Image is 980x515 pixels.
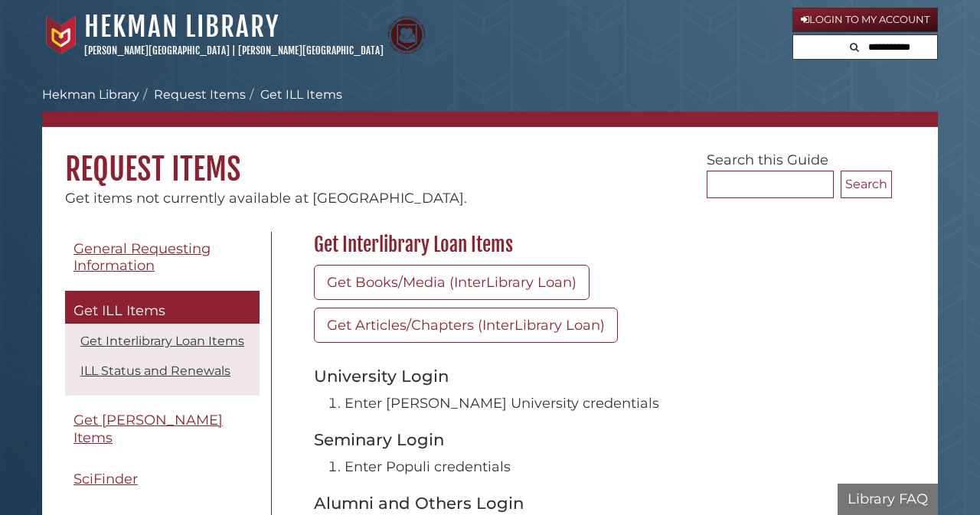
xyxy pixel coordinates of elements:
span: SciFinder [73,471,138,487]
a: General Requesting Information [65,232,260,283]
a: Get Articles/Chapters (InterLibrary Loan) [314,308,618,343]
a: SciFinder [65,462,260,497]
span: General Requesting Information [73,240,211,275]
i: Search [850,42,859,52]
li: Get ILL Items [246,86,342,104]
h2: Get Interlibrary Loan Items [306,233,892,257]
a: Hekman Library [42,87,139,102]
span: | [232,44,236,57]
nav: breadcrumb [42,86,938,127]
img: Calvin University [42,16,80,54]
button: Search [841,171,892,198]
h3: Seminary Login [314,429,884,449]
img: Calvin Theological Seminary [387,16,426,54]
a: [PERSON_NAME][GEOGRAPHIC_DATA] [238,44,384,57]
span: Get items not currently available at [GEOGRAPHIC_DATA]. [65,190,467,207]
button: Library FAQ [838,484,938,515]
a: ILL Status and Renewals [80,363,230,378]
h3: University Login [314,366,884,386]
a: Get ILL Items [65,291,260,324]
a: Get Interlibrary Loan Items [80,334,244,348]
a: Get [PERSON_NAME] Items [65,403,260,455]
a: [PERSON_NAME][GEOGRAPHIC_DATA] [84,44,230,57]
a: Request Items [154,87,246,102]
a: Login to My Account [792,8,938,32]
button: Search [845,35,864,56]
span: Get ILL Items [73,302,165,319]
div: Guide Pages [65,232,260,504]
li: Enter Populi credentials [345,457,884,478]
span: Get [PERSON_NAME] Items [73,412,223,446]
a: Get Books/Media (InterLibrary Loan) [314,265,590,300]
h1: Request Items [42,127,938,188]
li: Enter [PERSON_NAME] University credentials [345,393,884,414]
a: Hekman Library [84,10,279,44]
h3: Alumni and Others Login [314,493,884,513]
